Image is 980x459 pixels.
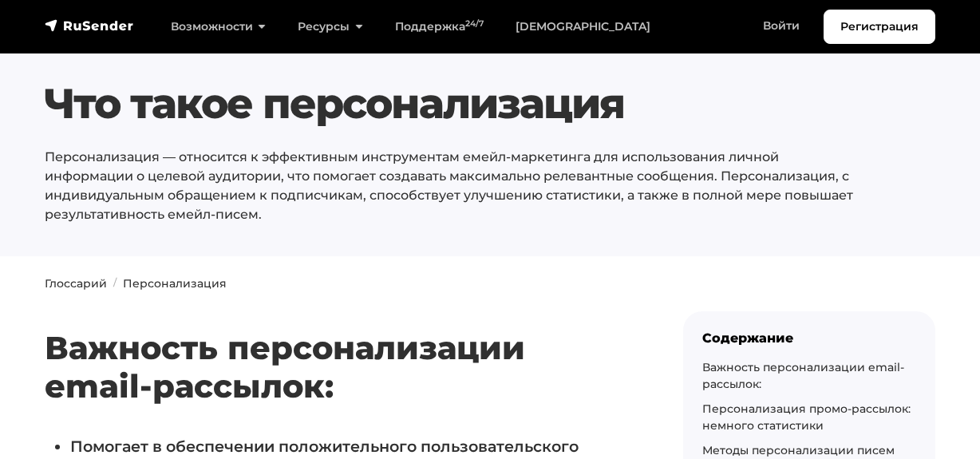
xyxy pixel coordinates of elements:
a: Важность персонализации email-рассылок: [702,360,904,391]
img: RuSender [45,18,134,34]
h1: Что такое персонализация [45,79,859,129]
nav: breadcrumb [35,275,945,292]
a: Войти [747,10,816,42]
a: [DEMOGRAPHIC_DATA] [500,10,666,43]
a: Методы персонализации писем [702,443,895,457]
h2: Важность персонализации email-рассылок: [45,282,632,406]
p: Персонализация — относится к эффективным инструментам емейл-маркетинга для использования личной и... [45,148,859,224]
sup: 24/7 [465,18,484,29]
a: Регистрация [824,10,935,44]
a: Персонализация промо-рассылок: немного статистики [702,402,911,433]
a: Глоссарий [45,276,107,291]
div: Содержание [702,330,916,346]
li: Персонализация [107,275,227,292]
a: Возможности [155,10,282,43]
a: Поддержка24/7 [379,10,500,43]
a: Ресурсы [282,10,378,43]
